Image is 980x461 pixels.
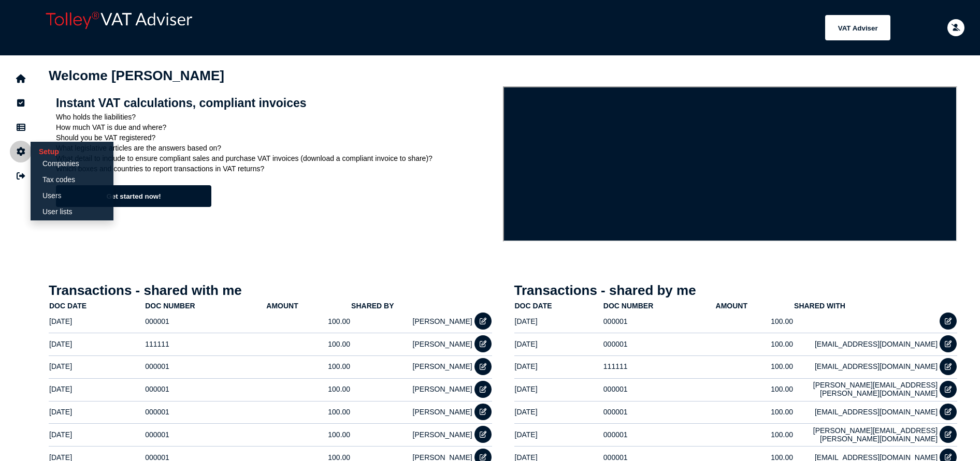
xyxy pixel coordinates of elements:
[56,144,496,152] p: What legislative articles are the answers based on?
[351,424,473,445] td: [PERSON_NAME]
[266,424,351,445] td: 100.00
[514,333,603,354] td: [DATE]
[145,310,266,332] td: 000001
[266,355,351,377] td: 100.00
[145,355,266,377] td: 000001
[351,302,472,310] div: shared by
[603,424,715,445] td: 000001
[603,355,715,377] td: 111111
[32,156,112,171] a: Companies
[514,378,603,399] td: [DATE]
[474,358,492,375] button: Open shared transaction
[10,116,32,138] button: Data manager
[603,333,715,354] td: 000001
[49,282,492,299] h1: Transactions - shared with me
[794,378,938,399] td: [PERSON_NAME][EMAIL_ADDRESS][PERSON_NAME][DOMAIN_NAME]
[351,378,473,399] td: [PERSON_NAME]
[49,333,145,354] td: [DATE]
[145,302,265,310] div: doc number
[715,310,794,332] td: 100.00
[49,355,145,377] td: [DATE]
[474,313,492,330] button: Open shared transaction
[10,141,32,162] button: Manage settings
[794,302,845,310] div: shared with
[351,310,473,332] td: [PERSON_NAME]
[940,426,957,443] button: Open shared transaction
[49,424,145,445] td: [DATE]
[32,188,112,203] a: Users
[715,333,794,354] td: 100.00
[56,154,496,162] p: What detail to include to ensure compliant sales and purchase VAT invoices (download a compliant ...
[266,333,351,354] td: 100.00
[794,401,938,422] td: [EMAIL_ADDRESS][DOMAIN_NAME]
[49,302,87,310] div: doc date
[145,333,266,354] td: 111111
[603,310,715,332] td: 000001
[266,302,350,310] div: Amount
[49,310,145,332] td: [DATE]
[10,68,32,90] button: Home
[794,302,938,310] div: shared with
[715,378,794,399] td: 100.00
[56,133,496,142] p: Should you be VAT registered?
[266,310,351,332] td: 100.00
[940,358,957,375] button: Open shared transaction
[145,424,266,445] td: 000001
[31,139,64,162] span: Setup
[474,381,492,398] button: Open shared transaction
[716,302,747,310] div: Amount
[56,185,211,207] button: Get started now!
[952,24,960,31] i: Email needs to be verified
[351,401,473,422] td: [PERSON_NAME]
[940,335,957,352] button: Open shared transaction
[603,401,715,422] td: 000001
[145,302,195,310] div: doc number
[56,165,496,173] p: Which boxes and countries to report transactions in VAT returns?
[10,92,32,114] button: Tasks
[603,378,715,399] td: 000001
[56,96,496,110] h2: Instant VAT calculations, compliant invoices
[474,426,492,443] button: Open shared transaction
[716,302,794,310] div: Amount
[794,333,938,354] td: [EMAIL_ADDRESS][DOMAIN_NAME]
[266,302,298,310] div: Amount
[715,355,794,377] td: 100.00
[266,401,351,422] td: 100.00
[503,86,957,242] iframe: VAT Adviser intro
[514,424,603,445] td: [DATE]
[32,204,112,219] a: User lists
[49,401,145,422] td: [DATE]
[514,310,603,332] td: [DATE]
[940,313,957,330] button: Open shared transaction
[825,15,890,40] button: Shows a dropdown of VAT Advisor options
[794,424,938,445] td: [PERSON_NAME][EMAIL_ADDRESS][PERSON_NAME][DOMAIN_NAME]
[49,68,957,84] h1: Welcome [PERSON_NAME]
[49,378,145,399] td: [DATE]
[49,302,144,310] div: doc date
[56,113,496,121] p: Who holds the liabilities?
[10,165,32,187] button: Sign out
[41,8,221,48] div: app logo
[351,333,473,354] td: [PERSON_NAME]
[515,302,602,310] div: doc date
[145,401,266,422] td: 000001
[515,302,552,310] div: doc date
[514,282,958,299] h1: Transactions - shared by me
[226,15,890,40] menu: navigate products
[474,404,492,421] button: Open shared transaction
[514,401,603,422] td: [DATE]
[351,302,394,310] div: shared by
[940,404,957,421] button: Open shared transaction
[474,335,492,352] button: Open shared transaction
[940,381,957,398] button: Open shared transaction
[145,378,266,399] td: 000001
[514,355,603,377] td: [DATE]
[603,302,715,310] div: doc number
[56,123,496,131] p: How much VAT is due and where?
[794,355,938,377] td: [EMAIL_ADDRESS][DOMAIN_NAME]
[266,378,351,399] td: 100.00
[32,172,112,187] a: Tax codes
[715,424,794,445] td: 100.00
[603,302,653,310] div: doc number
